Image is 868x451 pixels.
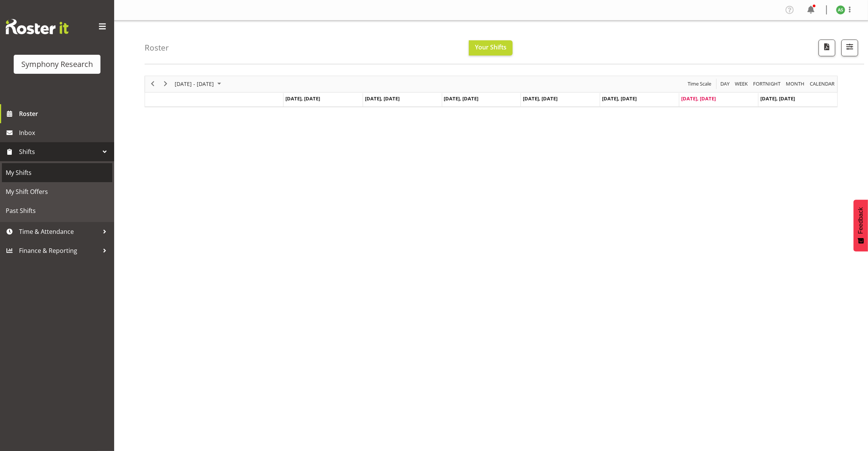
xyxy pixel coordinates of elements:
[145,43,169,52] h4: Roster
[21,59,93,70] div: Symphony Research
[469,40,513,56] button: Your Shifts
[19,146,99,157] span: Shifts
[2,163,112,182] a: My Shifts
[19,108,110,119] span: Roster
[836,5,845,14] img: ange-steiger11422.jpg
[19,127,110,138] span: Inbox
[854,200,868,251] button: Feedback - Show survey
[6,186,108,197] span: My Shift Offers
[19,226,99,237] span: Time & Attendance
[2,201,112,220] a: Past Shifts
[819,40,835,56] button: Download a PDF of the roster according to the set date range.
[841,40,858,56] button: Filter Shifts
[475,43,506,51] span: Your Shifts
[6,205,108,216] span: Past Shifts
[6,19,68,34] img: Rosterit website logo
[19,245,99,256] span: Finance & Reporting
[6,167,108,178] span: My Shifts
[2,182,112,201] a: My Shift Offers
[857,207,864,234] span: Feedback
